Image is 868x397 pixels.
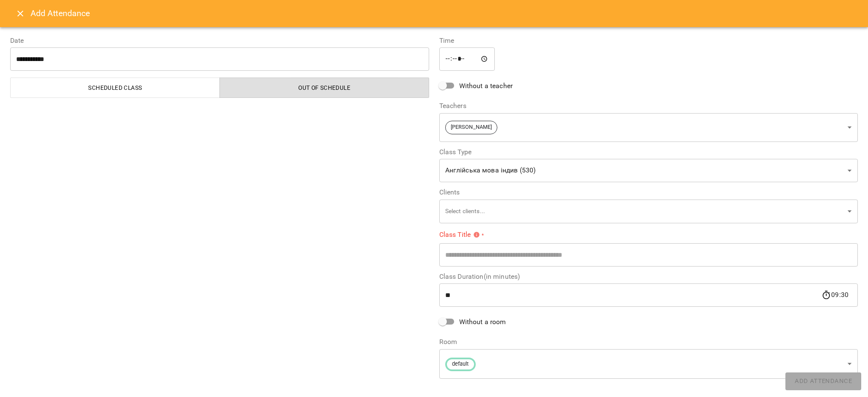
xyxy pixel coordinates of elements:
p: Select clients... [445,207,845,216]
span: Class Title [439,231,480,238]
span: Without a room [459,317,506,327]
label: Teachers [439,103,858,109]
label: Class Type [439,149,858,155]
button: Out of Schedule [219,78,429,98]
label: Class Duration(in minutes) [439,273,858,280]
span: Out of Schedule [225,83,424,93]
label: Room [439,339,858,345]
div: [PERSON_NAME] [439,113,858,142]
span: Without a teacher [459,81,513,91]
span: [PERSON_NAME] [446,123,497,131]
span: Scheduled class [16,83,215,93]
label: Date [10,37,429,44]
button: Scheduled class [10,78,220,98]
label: Clients [439,189,858,196]
div: Select clients... [439,199,858,223]
button: Close [10,3,31,24]
div: Англійська мова індив (530) [439,159,858,183]
h6: Add Attendance [31,7,858,20]
span: default [447,360,474,368]
div: default [439,349,858,379]
svg: Please specify class title or select clients [473,231,480,238]
label: Time [439,37,858,44]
